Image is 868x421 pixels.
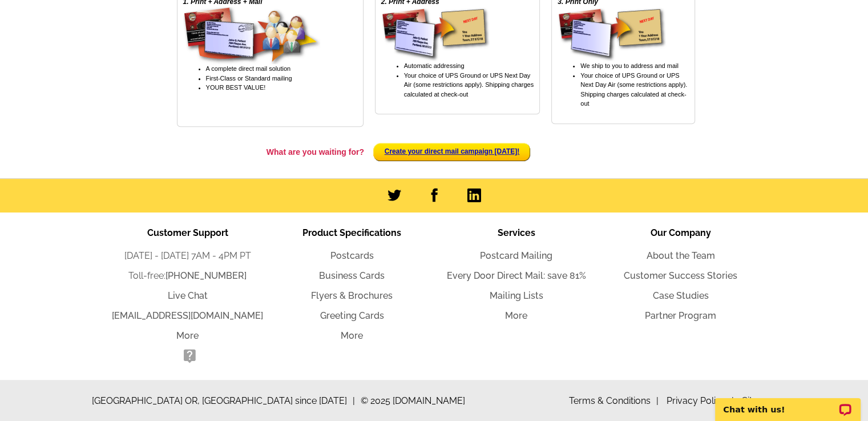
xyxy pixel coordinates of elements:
[569,395,659,406] a: Terms & Conditions
[651,227,711,238] span: Our Company
[498,227,535,238] span: Services
[653,290,709,301] a: Case Studies
[361,394,465,408] span: © 2025 [DOMAIN_NAME]
[404,72,407,79] span: Y
[580,62,679,69] span: We ship to you to address and mail
[708,385,868,421] iframe: LiveChat chat widget
[206,75,292,82] span: First-Class or Standard mailing
[580,72,584,79] span: Y
[320,310,384,321] a: Greeting Cards
[168,290,208,301] a: Live Chat
[311,290,393,301] a: Flyers & Brochures
[624,270,737,281] a: Customer Success Stories
[106,269,270,283] li: Toll-free:
[165,270,247,281] a: [PHONE_NUMBER]
[330,250,374,261] a: Postcards
[490,290,543,301] a: Mailing Lists
[302,227,401,238] span: Product Specifications
[385,147,520,155] a: Create your direct mail campaign [DATE]!
[92,394,355,408] span: [GEOGRAPHIC_DATA] OR, [GEOGRAPHIC_DATA] since [DATE]
[183,7,320,64] img: direct mail service
[558,7,666,61] img: printing only
[112,310,263,321] a: [EMAIL_ADDRESS][DOMAIN_NAME]
[177,147,364,157] h3: What are you waiting for?
[206,65,291,72] span: A complete direct mail solution
[645,310,716,321] a: Partner Program
[480,250,552,261] a: Postcard Mailing
[147,227,228,238] span: Customer Support
[580,72,687,107] span: our choice of UPS Ground or UPS Next Day Air (some restrictions apply). Shipping charges calculat...
[505,310,527,321] a: More
[447,270,586,281] a: Every Door Direct Mail: save 81%
[106,249,270,263] li: [DATE] - [DATE] 7AM - 4PM PT
[667,395,734,406] a: Privacy Policy
[206,84,266,91] span: YOUR BEST VALUE!
[176,330,199,341] a: More
[341,330,363,341] a: More
[404,72,534,98] span: our choice of UPS Ground or UPS Next Day Air (some restrictions apply). Shipping charges calculat...
[647,250,715,261] a: About the Team
[404,62,465,69] span: Automatic addressing
[319,270,385,281] a: Business Cards
[381,7,490,61] img: print & address service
